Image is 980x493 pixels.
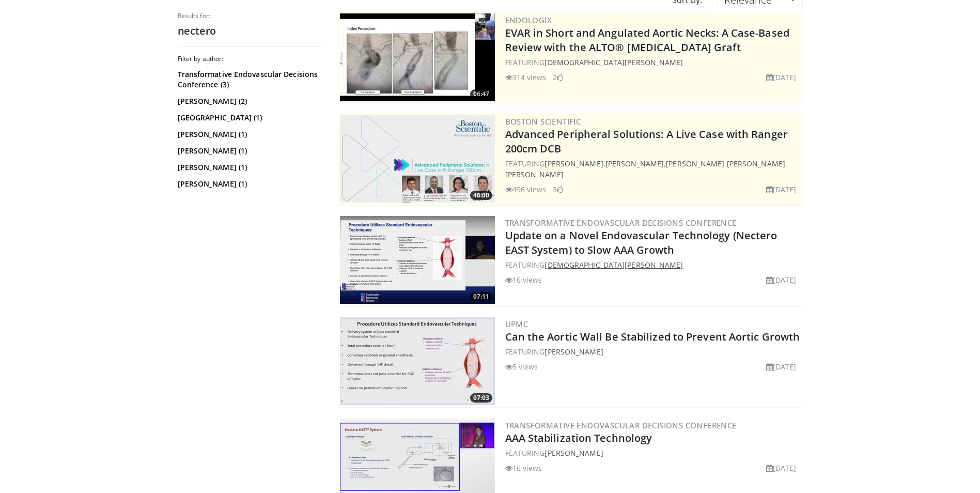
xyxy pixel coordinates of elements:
[505,127,788,156] a: Advanced Peripheral Solutions: A Live Case with Ranger 200cm DCB
[766,274,797,285] li: [DATE]
[666,159,785,168] a: [PERSON_NAME] [PERSON_NAME]
[505,274,542,285] li: 16 views
[178,12,322,20] p: Results for:
[470,89,492,99] span: 06:47
[470,393,492,403] span: 07:03
[505,361,538,372] li: 5 views
[178,69,320,90] a: Transformative Endovascular Decisions Conference (3)
[178,146,320,156] a: [PERSON_NAME] (1)
[545,159,603,168] a: [PERSON_NAME]
[545,347,603,357] a: [PERSON_NAME]
[178,24,322,38] h2: nectero
[340,317,495,405] img: 25bc2f6c-57b9-4566-9b76-e790d4198b5b.300x170_q85_crop-smart_upscale.jpg
[605,159,664,168] a: [PERSON_NAME]
[505,158,801,180] div: FEATURING , , ,
[470,292,492,301] span: 07:11
[545,57,683,67] a: [DEMOGRAPHIC_DATA][PERSON_NAME]
[505,319,528,329] a: UPMC
[505,116,581,127] a: Boston Scientific
[505,431,652,445] a: AAA Stabilization Technology
[505,170,564,179] a: [PERSON_NAME]
[340,115,495,203] img: af9da20d-90cf-472d-9687-4c089bf26c94.300x170_q85_crop-smart_upscale.jpg
[470,191,492,200] span: 46:00
[766,361,797,372] li: [DATE]
[505,15,552,25] a: Endologix
[178,55,322,63] h3: Filter by author:
[553,184,563,195] li: 3
[505,184,547,195] li: 496 views
[505,259,801,270] div: FEATURING
[553,72,563,83] li: 2
[505,72,547,83] li: 314 views
[545,260,683,270] a: [DEMOGRAPHIC_DATA][PERSON_NAME]
[505,346,801,357] div: FEATURING
[505,463,542,473] li: 16 views
[766,72,797,83] li: [DATE]
[766,463,797,473] li: [DATE]
[340,216,495,304] a: 07:11
[178,96,320,106] a: [PERSON_NAME] (2)
[178,162,320,173] a: [PERSON_NAME] (1)
[178,179,320,189] a: [PERSON_NAME] (1)
[340,317,495,405] a: 07:03
[545,448,603,458] a: [PERSON_NAME]
[340,115,495,203] a: 46:00
[505,420,737,430] a: Transformative Endovascular Decisions Conference
[505,218,737,228] a: Transformative Endovascular Decisions Conference
[505,26,789,54] a: EVAR in Short and Angulated Aortic Necks: A Case-Based Review with the ALTO® [MEDICAL_DATA] Graft
[178,129,320,140] a: [PERSON_NAME] (1)
[766,184,797,195] li: [DATE]
[178,113,320,123] a: [GEOGRAPHIC_DATA] (1)
[505,57,801,68] div: FEATURING
[340,13,495,101] img: 155c12f0-1e07-46e7-993d-58b0602714b1.300x170_q85_crop-smart_upscale.jpg
[505,330,800,344] a: Can the Aortic Wall Be Stabilized to Prevent Aortic Growth
[505,228,777,257] a: Update on a Novel Endovascular Technology (Nectero EAST System) to Slow AAA Growth
[505,448,801,458] div: FEATURING
[340,13,495,101] a: 06:47
[340,216,495,304] img: 76fe5f55-6222-463c-ade9-5d038655573c.300x170_q85_crop-smart_upscale.jpg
